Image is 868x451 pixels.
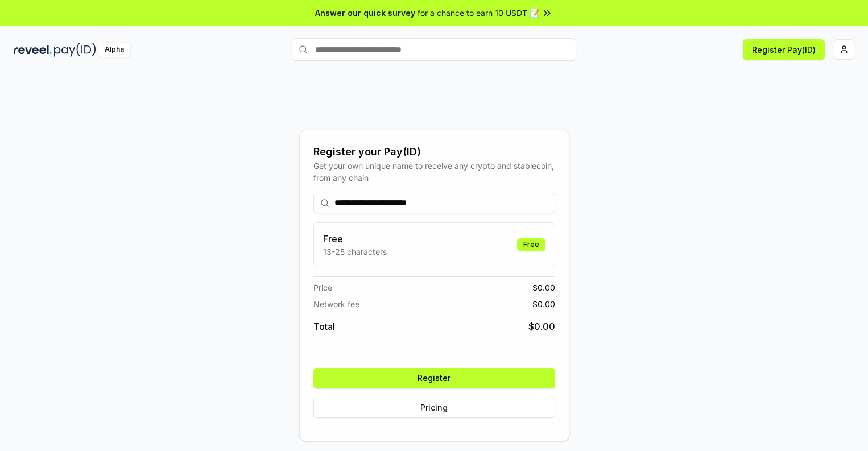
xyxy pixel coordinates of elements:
[313,160,555,184] div: Get your own unique name to receive any crypto and stablecoin, from any chain
[14,43,52,57] img: reveel_dark
[323,246,387,258] p: 13-25 characters
[98,43,130,57] div: Alpha
[313,320,335,333] span: Total
[313,298,359,310] span: Network fee
[313,144,555,160] div: Register your Pay(ID)
[313,398,555,418] button: Pricing
[54,43,96,57] img: pay_id
[528,320,555,333] span: $ 0.00
[743,39,825,60] button: Register Pay(ID)
[323,232,387,246] h3: Free
[532,282,555,293] span: $ 0.00
[315,7,415,19] span: Answer our quick survey
[532,298,555,310] span: $ 0.00
[313,282,332,293] span: Price
[313,368,555,388] button: Register
[517,238,545,251] div: Free
[418,7,539,19] span: for a chance to earn 10 USDT 📝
